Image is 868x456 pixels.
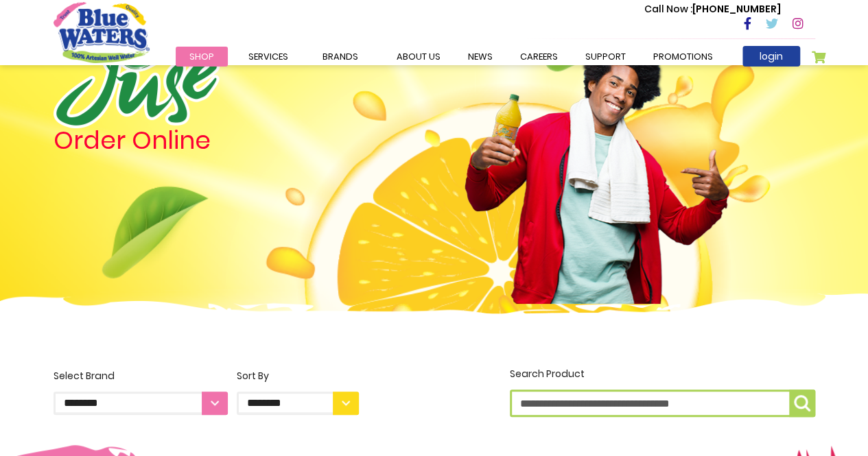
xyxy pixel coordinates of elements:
span: Shop [189,50,214,63]
a: login [742,46,800,67]
input: Search Product [510,389,815,417]
img: logo [54,36,220,128]
select: Sort By [237,392,359,415]
label: Search Product [510,367,815,417]
span: Call Now : [644,2,692,16]
span: Brands [322,50,358,63]
img: search-icon.png [794,395,810,411]
h4: Order Online [54,128,359,153]
a: Promotions [640,47,727,67]
img: man.png [463,10,731,304]
button: Search Product [789,389,815,417]
span: Services [248,50,288,63]
a: support [572,47,640,67]
a: about us [383,47,454,67]
select: Select Brand [54,392,228,415]
a: careers [506,47,572,67]
label: Select Brand [54,369,228,415]
p: [PHONE_NUMBER] [644,2,781,16]
a: store logo [54,2,150,62]
div: Sort By [237,369,359,383]
a: News [454,47,506,67]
